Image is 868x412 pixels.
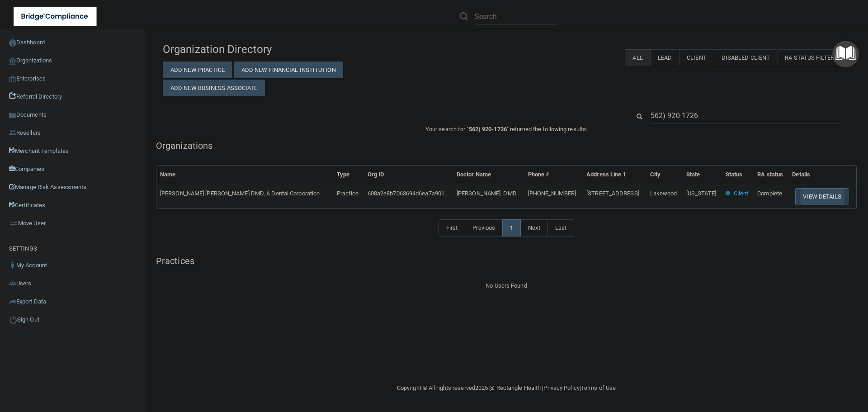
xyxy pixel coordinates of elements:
[528,190,576,197] span: [PHONE_NUMBER]
[156,124,857,135] p: Your search for " " returned the following results:
[460,12,468,20] img: ic-search.3b580494.png
[9,316,17,324] img: ic_power_dark.7ecde6b1.png
[686,190,716,197] span: [US_STATE]
[502,219,521,237] a: 1
[163,43,383,55] h4: Organization Directory
[795,188,849,205] button: View Details
[163,62,232,78] button: Add New Practice
[9,129,16,137] img: ic_reseller.de258add.png
[832,41,859,67] button: Open Resource Center
[156,256,857,266] h5: Practices
[160,190,320,197] span: [PERSON_NAME] [PERSON_NAME] DMD, A Dental Corporation
[156,280,857,291] div: No Users Found
[234,62,343,78] button: Add New Financial Institution
[9,298,16,305] img: icon-export.b9366987.png
[683,166,722,184] th: State
[679,49,714,66] label: Client
[785,54,843,61] span: RA Status Filter
[757,190,782,197] span: Complete
[9,219,18,228] img: briefcase.64adab9b.png
[465,219,503,237] a: Previous
[625,49,650,66] label: All
[524,166,583,184] th: Phone #
[734,188,749,199] p: Client
[722,166,754,184] th: Status
[156,141,857,151] h5: Organizations
[364,166,453,184] th: Org ID
[9,280,16,287] img: icon-users.e205127d.png
[333,166,364,184] th: Type
[439,219,466,237] a: First
[457,190,517,197] span: [PERSON_NAME], DMD
[9,57,16,65] img: organization-icon.f8decf85.png
[581,384,616,391] a: Terms of Use
[650,49,679,66] label: Lead
[469,126,507,133] span: 562) 920-1726
[337,190,359,197] span: Practice
[520,219,547,237] a: Next
[9,262,16,269] img: ic_user_dark.df1a06c3.png
[754,166,788,184] th: RA status
[543,384,579,391] a: Privacy Policy
[475,8,557,25] input: Search
[586,190,639,197] span: [STREET_ADDRESS]
[714,49,778,66] label: Disabled Client
[156,166,333,184] th: Name
[9,112,16,119] img: icon-documents.8dae5593.png
[341,374,671,403] div: Copyright © All rights reserved 2025 @ Rectangle Health | |
[788,166,856,184] th: Details
[9,243,37,254] label: SETTINGS
[547,219,574,237] a: Last
[163,80,265,96] button: Add New Business Associate
[650,190,677,197] span: Lakewood
[646,166,683,184] th: City
[14,7,97,26] img: bridge_compliance_login_screen.278c3ca4.svg
[583,166,646,184] th: Address Line 1
[9,39,16,47] img: ic_dashboard_dark.d01f4a41.png
[368,190,444,197] span: 608a2e8b7063694d6ea7a901
[651,107,839,124] input: Search
[9,76,16,82] img: enterprise.0d942306.png
[453,166,524,184] th: Doctor Name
